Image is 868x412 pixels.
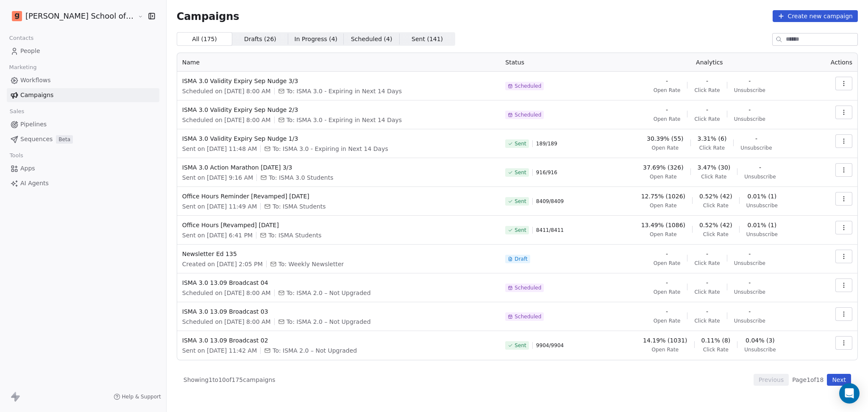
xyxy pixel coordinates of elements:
[744,346,776,353] span: Unsubscribe
[606,53,812,72] th: Analytics
[701,173,726,180] span: Click Rate
[182,346,257,355] span: Sent on [DATE] 11:42 AM
[182,260,263,268] span: Created on [DATE] 2:05 PM
[287,289,371,297] span: To: ISMA 2.0 – Not Upgraded
[651,346,679,353] span: Open Rate
[748,307,751,316] span: -
[182,317,271,326] span: Scheduled on [DATE] 8:00 AM
[703,202,729,209] span: Click Rate
[20,47,40,56] span: People
[694,87,720,94] span: Click Rate
[734,260,765,267] span: Unsubscribe
[734,116,765,122] span: Unsubscribe
[278,260,344,268] span: To: Weekly Newsletter
[666,307,668,316] span: -
[182,116,271,124] span: Scheduled on [DATE] 8:00 AM
[755,134,757,143] span: -
[273,145,388,153] span: To: ISMA 3.0 - Expiring in Next 14 Days
[25,11,136,22] span: [PERSON_NAME] School of Finance LLP
[412,35,443,44] span: Sent ( 141 )
[654,260,681,267] span: Open Rate
[694,116,720,122] span: Click Rate
[699,221,732,229] span: 0.52% (42)
[747,192,776,200] span: 0.01% (1)
[703,346,729,353] span: Click Rate
[182,250,495,258] span: Newsletter Ed 135
[7,73,159,87] a: Workflows
[268,231,321,239] span: To: ISMA Students
[748,278,751,287] span: -
[20,120,47,129] span: Pipelines
[182,289,271,297] span: Scheduled on [DATE] 8:00 AM
[746,202,778,209] span: Unsubscribe
[7,132,159,146] a: SequencesBeta
[6,105,28,118] span: Sales
[754,374,789,386] button: Previous
[273,202,325,211] span: To: ISMA Students
[706,77,708,85] span: -
[699,145,725,151] span: Click Rate
[273,346,357,355] span: To: ISMA 2.0 – Not Upgraded
[706,278,708,287] span: -
[641,221,685,229] span: 13.49% (1086)
[6,149,27,162] span: Tools
[701,336,731,345] span: 0.11% (8)
[703,231,729,238] span: Click Rate
[706,250,708,258] span: -
[746,231,778,238] span: Unsubscribe
[536,169,557,176] span: 916 / 916
[295,35,338,44] span: In Progress ( 4 )
[666,77,668,85] span: -
[7,161,159,175] a: Apps
[182,173,253,182] span: Sent on [DATE] 9:16 AM
[734,317,765,324] span: Unsubscribe
[694,317,720,324] span: Click Rate
[515,198,526,205] span: Sent
[6,32,37,45] span: Contacts
[351,35,392,44] span: Scheduled ( 4 )
[515,83,541,89] span: Scheduled
[734,289,765,295] span: Unsubscribe
[650,231,677,238] span: Open Rate
[748,106,751,114] span: -
[287,317,371,326] span: To: ISMA 2.0 – Not Upgraded
[515,284,541,291] span: Scheduled
[654,317,681,324] span: Open Rate
[182,77,495,85] span: ISMA 3.0 Validity Expiry Sep Nudge 3/3
[287,116,402,124] span: To: ISMA 3.0 - Expiring in Next 14 Days
[182,106,495,114] span: ISMA 3.0 Validity Expiry Sep Nudge 2/3
[184,376,275,384] span: Showing 1 to 10 of 175 campaigns
[182,231,253,239] span: Sent on [DATE] 6:41 PM
[748,250,751,258] span: -
[839,383,860,404] div: Open Intercom Messenger
[182,307,495,316] span: ISMA 3.0 13.09 Broadcast 03
[748,77,751,85] span: -
[515,256,527,262] span: Draft
[182,336,495,345] span: ISMA 3.0 13.09 Broadcast 02
[746,336,775,345] span: 0.04% (3)
[515,227,526,234] span: Sent
[734,87,765,94] span: Unsubscribe
[6,61,40,74] span: Marketing
[650,173,677,180] span: Open Rate
[20,135,53,144] span: Sequences
[287,87,402,95] span: To: ISMA 3.0 - Expiring in Next 14 Days
[699,192,732,200] span: 0.52% (42)
[20,76,51,85] span: Workflows
[182,163,495,172] span: ISMA 3.0 Action Marathon [DATE] 3/3
[20,179,49,188] span: AI Agents
[812,53,857,72] th: Actions
[650,202,677,209] span: Open Rate
[536,140,557,147] span: 189 / 189
[515,313,541,320] span: Scheduled
[666,278,668,287] span: -
[182,278,495,287] span: ISMA 3.0 13.09 Broadcast 04
[7,44,159,58] a: People
[7,88,159,102] a: Campaigns
[500,53,606,72] th: Status
[827,374,851,386] button: Next
[515,140,526,147] span: Sent
[654,116,681,122] span: Open Rate
[122,393,161,400] span: Help & Support
[706,307,708,316] span: -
